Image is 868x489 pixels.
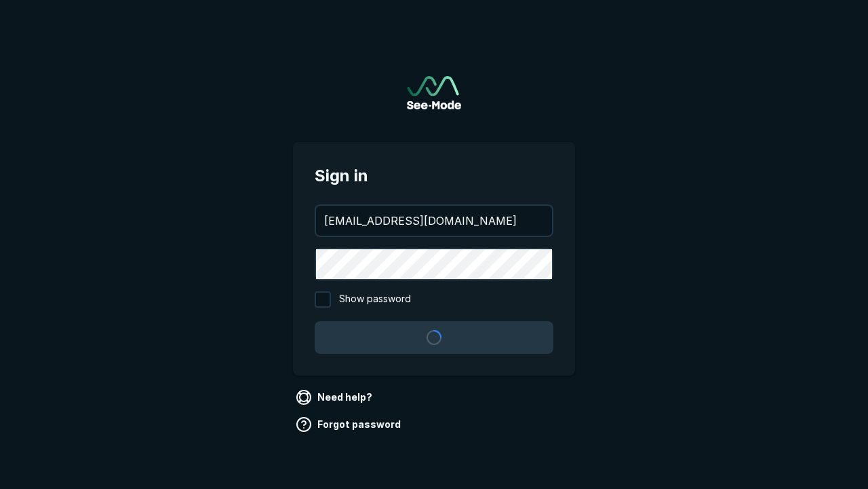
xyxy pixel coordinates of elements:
span: Show password [339,291,411,308]
a: Need help? [293,386,378,408]
a: Go to sign in [407,76,461,109]
a: Forgot password [293,414,406,435]
span: Sign in [315,164,553,188]
img: See-Mode Logo [407,76,461,109]
input: your@email.com [316,206,552,236]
